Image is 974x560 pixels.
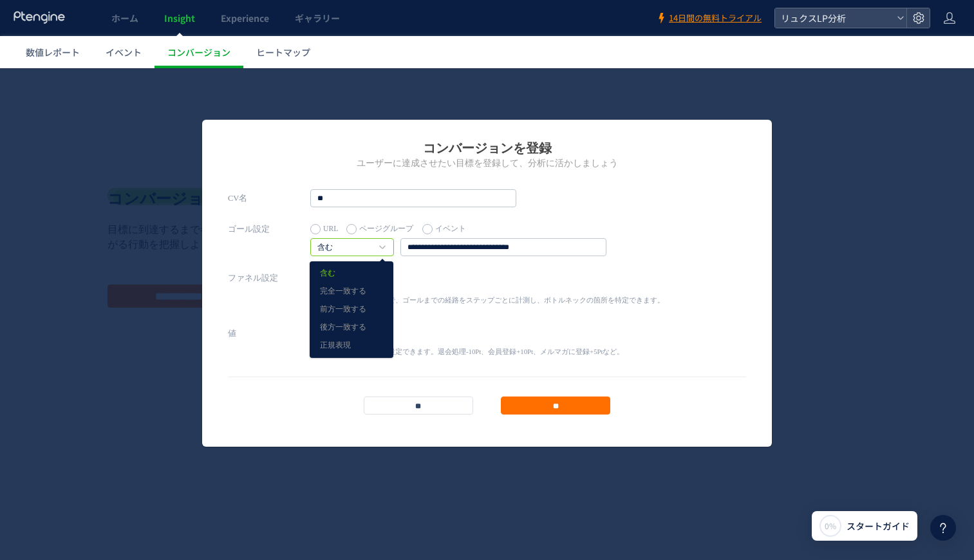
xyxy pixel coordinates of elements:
label: ページグループ [346,152,413,170]
span: スタートガイド [847,519,910,533]
p: ファネルを設定することで、ゴールまでの経路をステップごとに計測し、ボトルネックの箇所を特定できます。 [310,227,664,237]
h2: ユーザーに達成させたい目標を登録して、分析に活かしましょう [228,89,746,102]
span: ギャラリー [295,12,340,24]
span: リュクスLP分析 [777,8,892,28]
a: 含む [317,174,373,185]
span: 14日間の無料トライアル [669,12,762,24]
span: コンバージョン [167,46,230,59]
label: ファネル設定 [228,201,310,219]
a: 後方一致する [320,251,383,268]
label: イベント [422,152,466,170]
span: ヒートマップ [256,46,310,59]
span: イベント [106,46,142,59]
a: 含む [320,197,383,214]
span: Insight [164,12,195,24]
a: 完全一致する [320,215,383,232]
span: Experience [221,12,269,24]
a: 14日間の無料トライアル [656,12,762,24]
label: 値 [228,256,310,274]
label: CV名 [228,121,310,139]
p: コンバージョンに価値を設定できます。退会処理-10Pt、会員登録+10Pt、メルマガに登録+5Ptなど。 [310,279,624,288]
a: 前方一致する [320,233,383,250]
a: 正規表現 [320,269,383,286]
label: URL [310,152,338,170]
span: ホーム [111,12,138,24]
span: 数値レポート [26,46,80,59]
label: ゴール設定 [228,152,310,170]
span: 0% [825,520,836,531]
h1: コンバージョンを登録 [228,71,746,89]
